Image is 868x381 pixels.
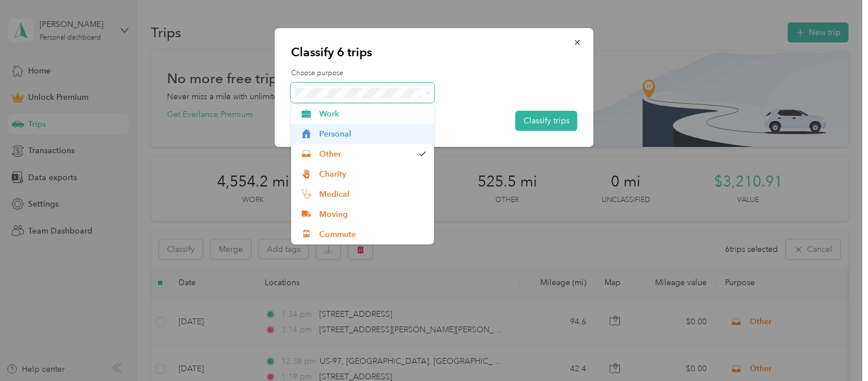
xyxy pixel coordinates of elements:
[319,148,413,160] span: Other
[516,111,578,131] button: Classify trips
[319,208,426,220] span: Moving
[319,108,426,120] span: Work
[319,188,426,200] span: Medical
[291,44,578,60] p: Classify 6 trips
[291,68,578,79] label: Choose purpose
[319,228,426,240] span: Commute
[319,128,426,140] span: Personal
[804,317,868,381] iframe: Everlance-gr Chat Button Frame
[319,168,426,180] span: Charity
